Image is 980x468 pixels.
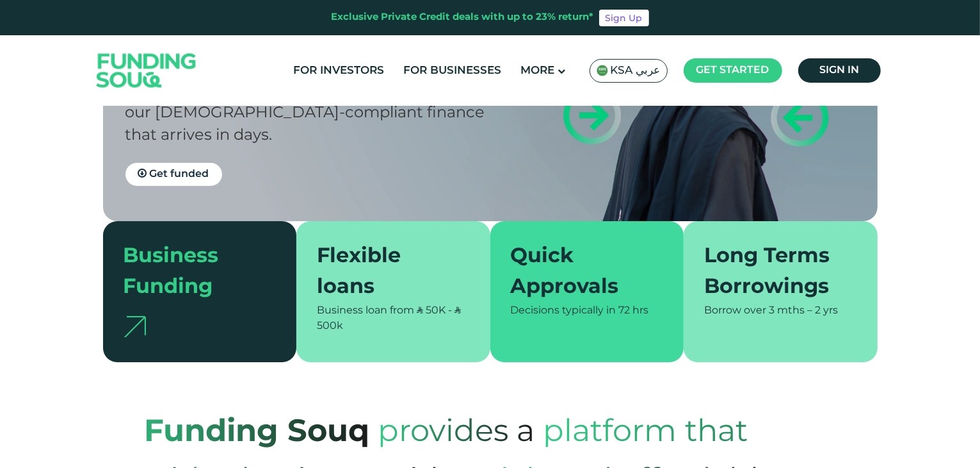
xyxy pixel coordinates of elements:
[291,60,388,81] a: For Investors
[125,83,485,143] span: Take your company to the next level with our [DEMOGRAPHIC_DATA]-compliant finance that arrives in...
[798,58,881,83] a: Sign in
[124,242,261,303] div: Business Funding
[401,60,505,81] a: For Businesses
[378,399,535,462] span: provides a
[317,242,454,303] div: Flexible loans
[599,10,649,26] a: Sign Up
[704,306,766,315] span: Borrow over
[521,65,555,76] span: More
[332,10,594,25] div: Exclusive Private Credit deals with up to 23% return*
[125,163,222,186] a: Get funded
[150,169,209,179] span: Get funded
[819,65,859,75] span: Sign in
[124,316,146,337] img: arrow
[704,242,842,303] div: Long Terms Borrowings
[511,242,648,303] div: Quick Approvals
[84,38,209,103] img: Logo
[145,418,370,447] strong: Funding Souq
[696,65,769,75] span: Get started
[511,306,616,315] span: Decisions typically in
[611,63,661,78] span: KSA عربي
[597,65,608,76] img: SA Flag
[619,306,649,315] span: 72 hrs
[317,306,414,315] span: Business loan from
[769,306,838,315] span: 3 mths – 2 yrs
